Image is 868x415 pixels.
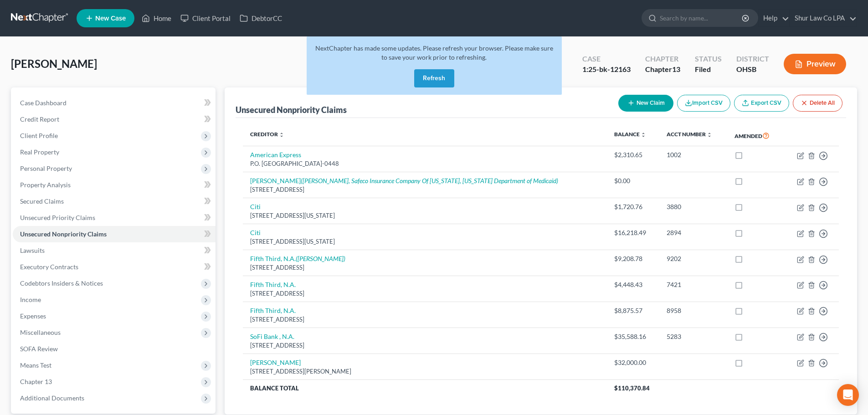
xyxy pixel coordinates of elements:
div: OHSB [736,64,769,75]
div: Filed [695,64,722,75]
div: 3880 [667,202,720,211]
div: 5283 [667,332,720,341]
span: Secured Claims [20,197,64,205]
div: [STREET_ADDRESS] [250,341,600,350]
a: Fifth Third, N.A.([PERSON_NAME]) [250,255,345,262]
div: Chapter [645,54,680,64]
span: 13 [672,65,680,73]
div: [STREET_ADDRESS][US_STATE] [250,211,600,220]
span: Case Dashboard [20,99,67,107]
div: 9202 [667,254,720,263]
span: Miscellaneous [20,328,61,336]
a: Executory Contracts [13,259,216,275]
span: Client Profile [20,132,58,139]
span: Means Test [20,361,51,369]
a: Citi [250,203,261,210]
a: Lawsuits [13,242,216,259]
div: [STREET_ADDRESS] [250,315,600,324]
a: Secured Claims [13,193,216,210]
span: Income [20,296,41,303]
a: Credit Report [13,111,216,128]
a: Fifth Third, N.A. [250,281,296,288]
span: Personal Property [20,164,72,172]
div: 7421 [667,280,720,289]
a: SoFi Bank , N.A. [250,333,294,340]
div: $8,875.57 [614,306,652,315]
div: 1002 [667,150,720,159]
input: Search by name... [660,10,743,26]
a: Citi [250,229,261,236]
a: Unsecured Priority Claims [13,210,216,226]
div: $32,000.00 [614,358,652,367]
a: [PERSON_NAME]([PERSON_NAME], Safeco Insurance Company Of [US_STATE], [US_STATE] Department of Med... [250,177,558,184]
div: District [736,54,769,64]
button: Preview [784,54,846,74]
a: American Express [250,151,301,159]
div: $1,720.76 [614,202,652,211]
a: Creditor unfold_more [250,131,284,138]
div: [STREET_ADDRESS] [250,185,600,194]
span: Real Property [20,148,59,156]
span: Unsecured Nonpriority Claims [20,230,107,238]
div: $2,310.65 [614,150,652,159]
span: Expenses [20,312,46,320]
th: Amended [727,125,783,146]
i: unfold_more [707,132,712,138]
button: New Claim [618,95,673,112]
div: 2894 [667,228,720,237]
div: [STREET_ADDRESS] [250,263,600,272]
a: Home [137,10,176,26]
button: Refresh [414,69,454,87]
div: Open Intercom Messenger [837,384,859,406]
span: NextChapter has made some updates. Please refresh your browser. Please make sure to save your wor... [315,44,553,61]
div: $0.00 [614,176,652,185]
i: unfold_more [279,132,284,138]
div: $9,208.78 [614,254,652,263]
a: Export CSV [734,95,789,112]
div: 8958 [667,306,720,315]
a: Help [759,10,789,26]
div: [STREET_ADDRESS] [250,289,600,298]
a: Balance unfold_more [614,131,646,138]
i: ([PERSON_NAME]) [296,255,345,262]
i: ([PERSON_NAME], Safeco Insurance Company Of [US_STATE], [US_STATE] Department of Medicaid) [301,177,558,184]
a: Client Portal [176,10,235,26]
a: Unsecured Nonpriority Claims [13,226,216,242]
span: Chapter 13 [20,378,52,385]
div: Unsecured Nonpriority Claims [236,104,347,115]
div: Status [695,54,722,64]
a: DebtorCC [235,10,287,26]
a: Acct Number unfold_more [667,131,712,138]
a: SOFA Review [13,341,216,357]
span: Additional Documents [20,394,84,402]
span: Lawsuits [20,246,45,254]
a: Case Dashboard [13,95,216,111]
span: SOFA Review [20,345,58,353]
div: Case [582,54,631,64]
span: Property Analysis [20,181,71,189]
span: Executory Contracts [20,263,78,271]
i: unfold_more [641,132,646,138]
span: [PERSON_NAME] [11,57,97,70]
div: $4,448.43 [614,280,652,289]
span: $110,370.84 [614,384,650,392]
div: [STREET_ADDRESS][PERSON_NAME] [250,367,600,376]
span: Unsecured Priority Claims [20,214,95,221]
a: [PERSON_NAME] [250,359,301,366]
span: Credit Report [20,115,59,123]
a: Shur Law Co LPA [790,10,857,26]
span: Codebtors Insiders & Notices [20,279,103,287]
div: [STREET_ADDRESS][US_STATE] [250,237,600,246]
span: New Case [95,15,126,22]
button: Import CSV [677,95,730,112]
div: Chapter [645,64,680,75]
div: 1:25-bk-12163 [582,64,631,75]
a: Property Analysis [13,177,216,193]
div: $35,588.16 [614,332,652,341]
div: $16,218.49 [614,228,652,237]
a: Fifth Third, N.A. [250,307,296,314]
th: Balance Total [243,380,607,396]
button: Delete All [793,95,842,112]
div: P.O. [GEOGRAPHIC_DATA]-0448 [250,159,600,168]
